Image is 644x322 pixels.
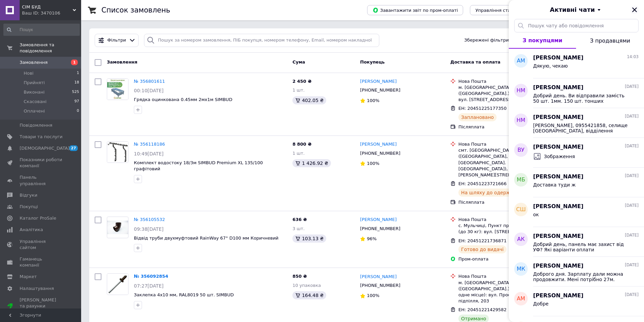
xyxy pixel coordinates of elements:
span: Добрий день. Ви відправили замість 50 шт. 1мм. 150 шт. тонших [533,93,629,104]
img: Фото товару [107,142,128,163]
span: Доставка та оплата [450,59,500,65]
a: Фото товару [107,273,128,295]
span: Зображення [544,153,575,160]
div: смт. [GEOGRAPHIC_DATA] ([GEOGRAPHIC_DATA], [GEOGRAPHIC_DATA]. [GEOGRAPHIC_DATA]), №1: вул. [PERSO... [458,147,553,178]
span: аМ [517,295,525,303]
span: АМ [517,57,525,65]
span: [DATE] [625,114,639,119]
span: 1 [71,59,78,65]
a: [PERSON_NAME] [360,78,397,85]
span: [DEMOGRAPHIC_DATA] [20,145,70,151]
span: [PERSON_NAME] [533,292,583,300]
span: 14:03 [627,54,639,60]
div: [PHONE_NUMBER] [359,281,402,290]
span: Показники роботи компанії [20,157,63,169]
span: 100% [367,293,379,298]
h1: Список замовлень [101,6,170,14]
a: Комплект водостоку 18/3м SIMBUD Premium XL 135/100 графітовий [134,160,263,172]
span: ЕН: 20451223721666 [458,181,506,186]
span: Відгуки [20,192,37,198]
span: Аналітика [20,227,43,233]
button: НМ[PERSON_NAME][DATE]Добрий день. Ви відправили замість 50 шт. 1мм. 150 шт. тонших [509,78,644,108]
input: Пошук чату або повідомлення [514,19,639,32]
a: № 356092854 [134,274,168,279]
span: 100% [367,98,379,103]
div: м. [GEOGRAPHIC_DATA] ([GEOGRAPHIC_DATA].), №1 (до 200 кг): вул. [STREET_ADDRESS] [458,84,553,103]
span: 07:27[DATE] [134,283,164,289]
span: 2 450 ₴ [292,79,311,84]
span: АК [517,236,525,243]
span: 00:10[DATE] [134,88,164,93]
span: ЕН: 20451221736871 [458,238,506,243]
img: Фото товару [107,221,128,234]
span: Активні чати [550,5,595,14]
span: Замовлення [107,59,137,65]
div: Нова Пошта [458,141,553,147]
span: 850 ₴ [292,274,307,279]
span: З покупцями [523,37,563,44]
span: СІМ БУД [22,4,73,10]
button: МБ[PERSON_NAME][DATE]Доставка туди ж [509,168,644,197]
div: Нова Пошта [458,78,553,84]
span: [PERSON_NAME] [533,114,583,121]
span: МБ [517,176,525,184]
span: [DATE] [625,292,639,298]
span: Грядка оцинкована 0.45мм 2мx1м SIMBUD [134,97,232,102]
button: Закрити [630,6,639,14]
span: [PERSON_NAME] та рахунки [20,297,63,316]
span: Завантажити звіт по пром-оплаті [373,7,458,13]
span: [DATE] [625,232,639,238]
span: Замовлення та повідомлення [20,42,81,54]
div: [PHONE_NUMBER] [359,86,402,95]
div: 164.48 ₴ [292,291,326,299]
button: СШ[PERSON_NAME][DATE]ок [509,197,644,227]
span: Скасовані [24,99,47,105]
span: 100% [367,161,379,166]
a: [PERSON_NAME] [360,274,397,280]
div: [PHONE_NUMBER] [359,149,402,158]
span: Дякую, чекаю [533,63,568,69]
div: с. Мульчиці, Пункт приймання-видачі (до 30 кг): вул. [STREET_ADDRESS] [458,223,553,235]
span: Маркет [20,274,37,280]
span: [DATE] [625,84,639,90]
span: 97 [74,99,79,105]
span: НМ [517,87,525,95]
div: Післяплата [458,199,553,205]
span: СШ [516,206,526,214]
div: Заплановано [458,113,497,121]
div: На шляху до одержувача [458,189,527,197]
a: Фото товару [107,217,128,238]
span: Гаманець компанії [20,256,63,268]
span: 10 упаковка [292,283,321,288]
span: 1 [77,70,79,76]
a: [PERSON_NAME] [360,217,397,223]
span: ЕН: 20451221429582 [458,307,506,312]
span: Панель управління [20,174,63,187]
button: Управління статусами [470,5,532,15]
span: 1 шт. [292,151,305,156]
span: Фільтри [108,37,126,44]
div: Післяплата [458,124,553,130]
span: Управління статусами [475,8,527,13]
span: Збережені фільтри: [464,37,510,44]
span: [PERSON_NAME] [533,232,583,240]
div: Нова Пошта [458,217,553,223]
span: 96% [367,236,377,241]
a: Фото товару [107,78,128,100]
span: [PERSON_NAME] [533,84,583,92]
a: Відвід труби двухмуфтовий RainWay 67° D100 мм Коричневий [134,236,279,241]
span: 0 [77,108,79,114]
span: [DATE] [625,173,639,179]
span: ЕН: 20451225177350 [458,106,506,111]
span: Налаштування [20,286,54,292]
span: 3 шт. [292,226,305,231]
button: аМ[PERSON_NAME][DATE]Добре [509,287,644,316]
span: Замовлення [20,59,48,66]
div: 103.13 ₴ [292,234,326,243]
span: 8 800 ₴ [292,142,311,147]
span: 10:49[DATE] [134,151,164,156]
span: [PERSON_NAME] [533,143,583,151]
div: Пром-оплата [458,256,553,262]
input: Пошук [3,24,80,36]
